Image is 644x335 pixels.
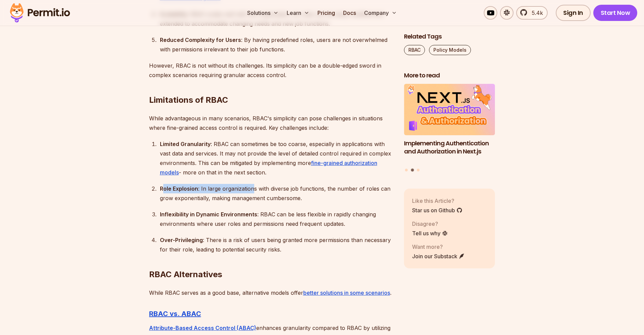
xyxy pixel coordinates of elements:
div: Posts [404,84,495,172]
div: : There is a risk of users being granted more permissions than necessary for their role, leading ... [160,235,393,254]
strong: Role Explosion [160,185,198,192]
a: Docs [340,6,359,20]
a: better solutions in some scenarios [303,289,390,296]
div: : In large organizations with diverse job functions, the number of roles can grow exponentially, ... [160,184,393,203]
strong: Limited Granularity [160,141,211,147]
p: Like this Article? [412,196,462,205]
h2: More to read [404,71,495,80]
a: Policy Models [429,45,471,55]
button: Company [361,6,400,20]
a: Join our Substack [412,252,465,260]
a: Implementing Authentication and Authorization in Next.jsImplementing Authentication and Authoriza... [404,84,495,164]
p: Disagree? [412,219,448,228]
button: Go to slide 3 [417,168,420,171]
a: RBAC [404,45,425,55]
a: Sign In [556,5,591,21]
a: fine-grained authorization models [160,160,377,176]
div: : RBAC can sometimes be too coarse, especially in applications with vast data and services. It ma... [160,139,393,177]
p: However, RBAC is not without its challenges. Its simplicity can be a double-edged sword in comple... [149,61,393,80]
button: Go to slide 2 [411,168,414,171]
a: 5.4k [516,6,548,20]
strong: Inflexibility in Dynamic Environments [160,211,257,218]
a: Star us on Github [412,206,462,214]
a: Attribute-Based Access Control (ABAC) [149,325,256,331]
img: Permit logo [7,1,73,24]
button: Learn [284,6,312,20]
strong: RBAC Alternatives [149,269,222,279]
a: RBAC vs. ABAC [149,310,201,318]
h3: Implementing Authentication and Authorization in Next.js [404,139,495,156]
span: 5.4k [528,9,543,17]
a: Pricing [315,6,338,20]
div: : RBAC can be less flexible in rapidly changing environments where user roles and permissions nee... [160,210,393,229]
button: Solutions [244,6,281,20]
p: Want more? [412,242,465,250]
button: Go to slide 1 [405,168,408,171]
p: While RBAC serves as a good base, alternative models offer . [149,288,393,297]
a: Start Now [593,5,638,21]
p: While advantageous in many scenarios, RBAC's simplicity can pose challenges in situations where f... [149,114,393,133]
div: : By having predefined roles, users are not overwhelmed with permissions irrelevant to their job ... [160,35,393,54]
strong: Limitations of RBAC [149,95,228,105]
strong: Over-Privileging [160,237,203,243]
strong: Reduced Complexity for Users [160,37,241,43]
img: Implementing Authentication and Authorization in Next.js [404,84,495,135]
h2: Related Tags [404,32,495,41]
li: 2 of 3 [404,84,495,164]
a: Tell us why [412,229,448,237]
